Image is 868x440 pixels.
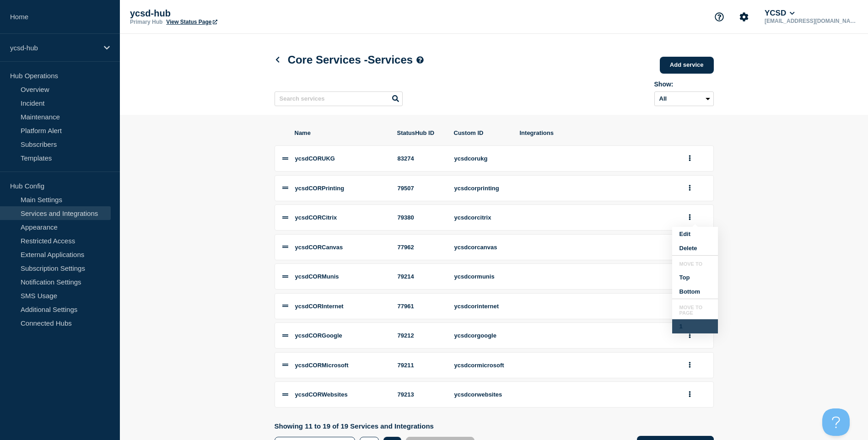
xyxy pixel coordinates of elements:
[130,8,313,19] p: ycsd-hub
[454,391,509,398] div: ycsdcorwebsites
[454,303,509,310] div: ycsdcorinternet
[275,91,403,106] input: Search services
[734,7,754,27] button: Account settings
[822,408,850,436] iframe: Help Scout Beacon - Open
[10,44,98,52] p: ycsd-hub
[454,362,509,369] div: ycsdcormicrosoft
[684,181,695,195] button: group actions
[295,391,348,398] span: ycsdCORWebsites
[398,332,443,339] div: 79212
[454,185,509,192] div: ycsdcorprinting
[397,129,443,136] span: StatusHub ID
[684,210,695,225] button: group actions
[275,54,424,66] h1: Core Services - Services
[454,244,509,251] div: ycsdcorcanvas
[398,362,443,369] div: 79211
[275,422,480,430] p: Showing 11 to 19 of 19 Services and Integrations
[684,358,695,372] button: group actions
[672,227,718,241] button: Edit
[295,129,386,136] span: Name
[295,244,343,251] span: ycsdCORCanvas
[654,91,714,106] select: Archived
[166,19,217,25] a: View Status Page
[710,7,729,27] button: Support
[295,185,345,192] span: ycsdCORPrinting
[672,319,718,333] button: 1
[454,129,509,136] span: Custom ID
[398,273,443,280] div: 79214
[763,18,858,24] p: [EMAIL_ADDRESS][DOMAIN_NAME]
[672,261,718,270] li: Move to
[520,129,674,136] span: Integrations
[398,214,443,221] div: 79380
[672,270,718,284] button: Top
[672,305,718,319] li: Move to page
[454,155,509,162] div: ycsdcorukg
[295,362,349,369] span: ycsdCORMicrosoft
[672,284,718,299] button: Bottom
[684,328,695,343] button: group actions
[454,273,509,280] div: ycsdcormunis
[684,387,695,402] button: group actions
[672,241,718,255] button: Delete
[763,9,797,18] button: YCSD
[295,303,344,310] span: ycsdCORInternet
[454,214,509,221] div: ycsdcorcitrix
[398,244,443,251] div: 77962
[295,155,335,162] span: ycsdCORUKG
[295,332,342,339] span: ycsdCORGoogle
[660,57,714,74] a: Add service
[295,214,337,221] span: ycsdCORCitrix
[295,273,339,280] span: ycsdCORMunis
[398,391,443,398] div: 79213
[398,185,443,192] div: 79507
[654,80,714,88] div: Show:
[398,155,443,162] div: 83274
[454,332,509,339] div: ycsdcorgoogle
[398,303,443,310] div: 77961
[130,19,162,25] p: Primary Hub
[684,151,695,166] button: group actions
